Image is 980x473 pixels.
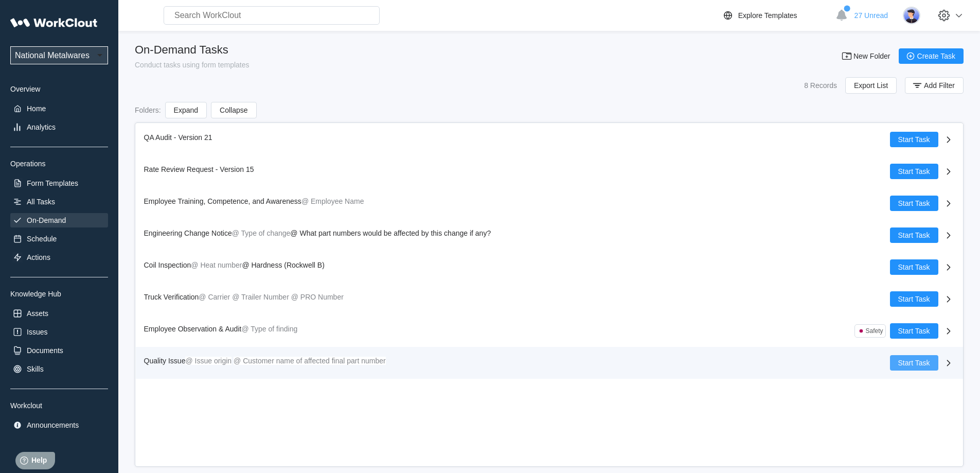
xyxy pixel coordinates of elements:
[27,123,56,131] div: Analytics
[10,195,108,209] a: All Tasks
[144,133,212,142] span: QA Audit - Version 21
[27,346,63,355] div: Documents
[903,7,920,24] img: user-5.png
[220,107,247,114] span: Collapse
[27,365,44,373] div: Skills
[898,359,930,366] span: Start Task
[136,315,963,347] a: Employee Observation & Audit@ Type of findingSafetyStart Task
[199,293,230,301] mark: @ Carrier
[301,197,364,205] mark: @ Employee Name
[898,232,930,239] span: Start Task
[10,401,108,410] div: Workclout
[136,187,963,219] a: Employee Training, Competence, and Awareness@ Employee NameStart Task
[144,357,186,365] span: Quality Issue
[722,9,830,22] a: Explore Templates
[890,259,938,275] button: Start Task
[898,264,930,271] span: Start Task
[924,82,955,89] span: Add Filter
[10,213,108,227] a: On-Demand
[10,325,108,339] a: Issues
[10,343,108,358] a: Documents
[10,306,108,321] a: Assets
[835,48,899,64] button: New Folder
[27,328,47,336] div: Issues
[27,421,79,429] div: Announcements
[10,101,108,116] a: Home
[890,323,938,339] button: Start Task
[853,52,890,60] span: New Folder
[10,290,108,298] div: Knowledge Hub
[135,43,250,57] div: On-Demand Tasks
[898,168,930,175] span: Start Task
[890,355,938,371] button: Start Task
[27,198,55,206] div: All Tasks
[27,235,57,243] div: Schedule
[27,253,50,261] div: Actions
[898,327,930,335] span: Start Task
[290,229,491,237] span: @ What part numbers would be affected by this change if any?
[191,261,242,269] mark: @ Heat number
[890,132,938,147] button: Start Task
[232,293,289,301] mark: @ Trailer Number
[804,81,837,90] div: 8 Records
[10,85,108,93] div: Overview
[136,347,963,379] a: Quality Issue@ Issue origin@ Customer name of affected final part numberStart Task
[144,325,242,333] span: Employee Observation & Audit
[890,196,938,211] button: Start Task
[164,6,380,25] input: Search WorkClout
[136,219,963,251] a: Engineering Change Notice@ Type of change@ What part numbers would be affected by this change if ...
[144,197,301,205] span: Employee Training, Competence, and Awareness
[917,52,955,60] span: Create Task
[165,102,207,118] button: Expand
[174,107,198,114] span: Expand
[898,295,930,303] span: Start Task
[898,136,930,143] span: Start Task
[890,164,938,179] button: Start Task
[232,229,291,237] mark: @ Type of change
[27,216,66,224] div: On-Demand
[10,250,108,265] a: Actions
[241,325,297,333] mark: @ Type of finding
[845,77,897,94] button: Export List
[136,155,963,187] a: Rate Review Request - Version 15Start Task
[185,357,231,365] mark: @ Issue origin
[144,229,232,237] span: Engineering Change Notice
[905,77,964,94] button: Add Filter
[890,227,938,243] button: Start Task
[10,362,108,376] a: Skills
[738,11,797,20] div: Explore Templates
[899,48,964,64] button: Create Task
[144,293,199,301] span: Truck Verification
[10,120,108,134] a: Analytics
[898,200,930,207] span: Start Task
[136,283,963,315] a: Truck Verification@ Carrier@ Trailer Number@ PRO NumberStart Task
[10,418,108,432] a: Announcements
[10,176,108,190] a: Form Templates
[135,106,161,114] div: Folders :
[291,293,344,301] mark: @ PRO Number
[136,124,963,155] a: QA Audit - Version 21Start Task
[27,104,46,113] div: Home
[27,309,48,318] div: Assets
[211,102,256,118] button: Collapse
[854,82,888,89] span: Export List
[854,11,888,20] span: 27 Unread
[10,160,108,168] div: Operations
[890,291,938,307] button: Start Task
[135,61,250,69] div: Conduct tasks using form templates
[10,232,108,246] a: Schedule
[242,261,324,269] span: @ Hardness (Rockwell B)
[234,357,386,365] mark: @ Customer name of affected final part number
[136,251,963,283] a: Coil Inspection@ Heat number@ Hardness (Rockwell B)Start Task
[27,179,78,187] div: Form Templates
[144,165,254,173] span: Rate Review Request - Version 15
[865,327,883,335] div: Safety
[144,261,191,269] span: Coil Inspection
